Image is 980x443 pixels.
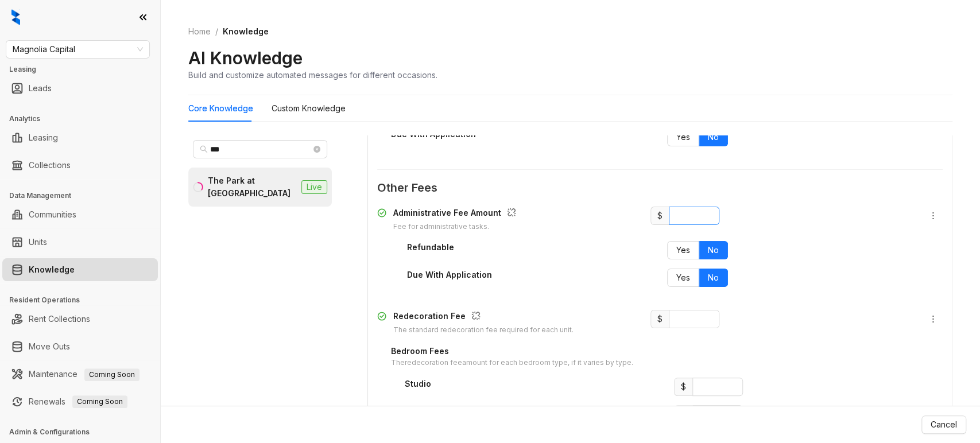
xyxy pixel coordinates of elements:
[188,102,253,115] div: Core Knowledge
[393,325,574,336] div: The standard redecoration fee required for each unit.
[188,69,437,81] div: Build and customize automated messages for different occasions.
[393,222,521,232] div: Fee for administrative tasks.
[2,77,158,100] li: Leads
[29,203,76,226] a: Communities
[2,335,158,358] li: Move Outs
[393,207,521,222] div: Administrative Fee Amount
[29,154,71,177] a: Collections
[84,368,140,381] span: Coming Soon
[2,258,158,281] li: Knowledge
[13,41,143,58] span: Magnolia Capital
[407,269,492,281] div: Due With Application
[29,335,70,358] a: Move Outs
[2,363,158,386] li: Maintenance
[313,146,320,153] span: close-circle
[301,180,327,194] span: Live
[9,64,160,75] h3: Leasing
[29,77,52,100] a: Leads
[215,25,218,38] li: /
[29,390,127,413] a: RenewalsComing Soon
[29,308,90,331] a: Rent Collections
[9,191,160,201] h3: Data Management
[200,145,208,153] span: search
[186,25,213,38] a: Home
[208,174,297,200] div: The Park at [GEOGRAPHIC_DATA]
[708,132,719,142] span: No
[928,211,938,220] span: more
[407,241,454,254] div: Refundable
[188,47,303,69] h2: AI Knowledge
[223,26,269,36] span: Knowledge
[674,378,692,396] span: $
[29,231,47,254] a: Units
[2,154,158,177] li: Collections
[29,126,58,149] a: Leasing
[2,308,158,331] li: Rent Collections
[393,310,574,325] div: Redecoration Fee
[9,427,160,437] h3: Admin & Configurations
[9,114,160,124] h3: Analytics
[11,9,20,25] img: logo
[650,310,669,328] span: $
[928,314,938,324] span: more
[708,273,719,282] span: No
[391,357,633,368] div: The redecoration fee amount for each bedroom type, if it varies by type.
[9,295,160,305] h3: Resident Operations
[2,126,158,149] li: Leasing
[405,378,431,390] div: Studio
[2,203,158,226] li: Communities
[708,245,719,255] span: No
[2,390,158,413] li: Renewals
[676,245,690,255] span: Yes
[2,231,158,254] li: Units
[650,207,669,225] span: $
[391,345,633,357] div: Bedroom Fees
[72,395,127,408] span: Coming Soon
[29,258,75,281] a: Knowledge
[676,273,690,282] span: Yes
[377,179,943,197] span: Other Fees
[676,132,690,142] span: Yes
[272,102,346,115] div: Custom Knowledge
